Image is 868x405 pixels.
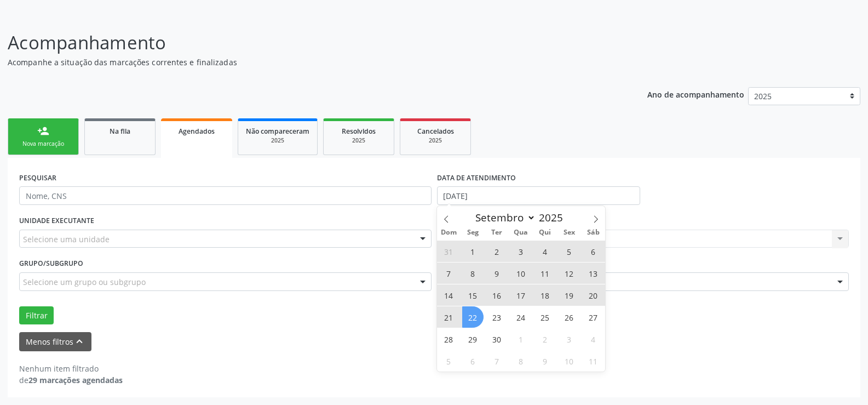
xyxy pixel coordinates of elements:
span: Setembro 3, 2025 [510,241,532,262]
div: de [19,374,123,386]
label: Grupo/Subgrupo [19,255,83,272]
span: Setembro 28, 2025 [438,328,459,350]
label: UNIDADE EXECUTANTE [19,213,94,230]
span: Sex [557,229,581,236]
span: Setembro 5, 2025 [559,241,580,262]
div: Nenhum item filtrado [19,363,123,374]
p: Acompanhamento [8,29,605,56]
button: Filtrar [19,306,54,325]
input: Year [536,210,572,225]
span: Setembro 29, 2025 [462,328,484,350]
span: Outubro 8, 2025 [510,350,532,372]
span: Outubro 5, 2025 [438,350,459,372]
span: Setembro 26, 2025 [559,306,580,328]
span: Dom [437,229,461,236]
span: Ter [485,229,509,236]
span: Outubro 9, 2025 [534,350,556,372]
span: Setembro 6, 2025 [583,241,604,262]
span: Outubro 10, 2025 [559,350,580,372]
span: Qui [533,229,557,236]
select: Month [470,210,536,225]
span: Resolvidos [342,127,376,136]
span: Na fila [110,127,130,136]
span: Setembro 14, 2025 [438,284,459,306]
span: Outubro 2, 2025 [534,328,556,350]
span: Setembro 9, 2025 [486,263,508,284]
input: Nome, CNS [19,186,432,205]
span: Outubro 6, 2025 [462,350,484,372]
label: DATA DE ATENDIMENTO [437,169,516,186]
span: Setembro 12, 2025 [559,263,580,284]
span: Sáb [581,229,605,236]
span: Setembro 22, 2025 [462,306,484,328]
span: Setembro 8, 2025 [462,263,484,284]
div: 2025 [408,136,463,145]
span: Outubro 3, 2025 [559,328,580,350]
strong: 29 marcações agendadas [28,375,123,385]
span: Seg [461,229,485,236]
span: Qua [509,229,533,236]
span: Setembro 1, 2025 [462,241,484,262]
span: Agosto 31, 2025 [438,241,459,262]
span: Setembro 16, 2025 [486,284,508,306]
span: Não compareceram [246,127,309,136]
button: Menos filtroskeyboard_arrow_up [19,332,91,351]
label: PESQUISAR [19,169,56,186]
span: Setembro 10, 2025 [510,263,532,284]
span: Setembro 15, 2025 [462,284,484,306]
span: Setembro 13, 2025 [583,263,604,284]
span: Setembro 4, 2025 [534,241,556,262]
input: Selecione um intervalo [437,186,640,205]
span: Selecione uma unidade [23,233,110,245]
span: Setembro 17, 2025 [510,284,532,306]
span: Setembro 18, 2025 [534,284,556,306]
span: Setembro 20, 2025 [583,284,604,306]
span: Setembro 24, 2025 [510,306,532,328]
div: Nova marcação [16,140,71,148]
span: Setembro 25, 2025 [534,306,556,328]
span: Cancelados [417,127,454,136]
span: Setembro 30, 2025 [486,328,508,350]
span: Selecione um grupo ou subgrupo [23,276,146,288]
span: Setembro 19, 2025 [559,284,580,306]
p: Ano de acompanhamento [647,87,744,101]
p: Acompanhe a situação das marcações correntes e finalizadas [8,56,605,68]
span: Outubro 4, 2025 [583,328,604,350]
span: Setembro 21, 2025 [438,306,459,328]
span: Setembro 27, 2025 [583,306,604,328]
span: Outubro 11, 2025 [583,350,604,372]
span: Agendados [179,127,215,136]
div: 2025 [246,136,309,145]
span: Setembro 2, 2025 [486,241,508,262]
div: 2025 [331,136,386,145]
span: Setembro 7, 2025 [438,263,459,284]
span: Outubro 7, 2025 [486,350,508,372]
span: Setembro 23, 2025 [486,306,508,328]
div: person_add [37,125,49,137]
i: keyboard_arrow_up [73,335,85,347]
span: Outubro 1, 2025 [510,328,532,350]
span: Setembro 11, 2025 [534,263,556,284]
